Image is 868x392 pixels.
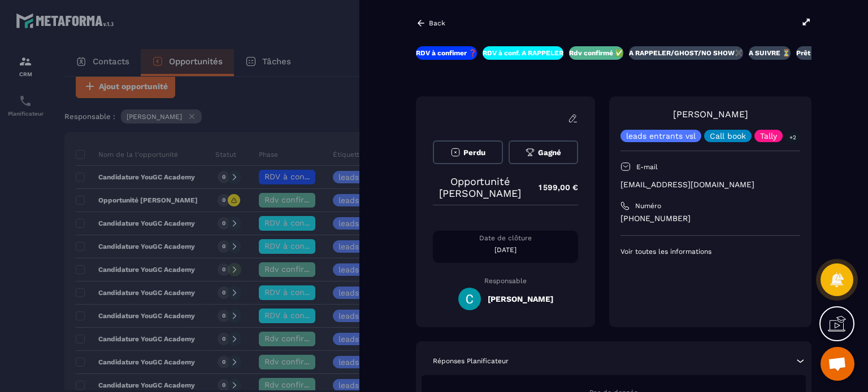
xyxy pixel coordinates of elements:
a: [PERSON_NAME] [673,109,748,120]
p: RDV à conf. A RAPPELER [483,49,563,58]
p: 1 599,00 € [527,177,578,199]
p: E-mail [636,162,658,171]
p: Réponses Planificateur [433,356,509,365]
h5: [PERSON_NAME] [488,294,553,303]
p: Responsable [433,277,578,285]
p: [DATE] [433,245,578,254]
p: A RAPPELER/GHOST/NO SHOW✖️ [629,49,743,58]
p: A SUIVRE ⏳ [749,49,791,58]
button: Perdu [433,140,503,164]
p: Tally [760,132,777,140]
p: Opportunité [PERSON_NAME] [433,175,527,199]
p: +2 [785,131,800,143]
p: Rdv confirmé ✅ [569,49,623,58]
span: Gagné [538,148,561,157]
button: Gagné [509,140,579,164]
p: RDV à confimer ❓ [416,49,477,58]
div: Ouvrir le chat [821,347,854,381]
p: Prêt à acheter 🎰 [796,49,853,58]
p: [EMAIL_ADDRESS][DOMAIN_NAME] [620,179,800,190]
p: Voir toutes les informations [620,247,800,256]
p: leads entrants vsl [626,132,696,140]
p: [PHONE_NUMBER] [620,213,800,224]
p: Date de clôture [433,234,578,243]
span: Perdu [463,148,485,157]
p: Call book [710,132,746,140]
p: Numéro [635,201,661,210]
p: Back [429,19,445,27]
